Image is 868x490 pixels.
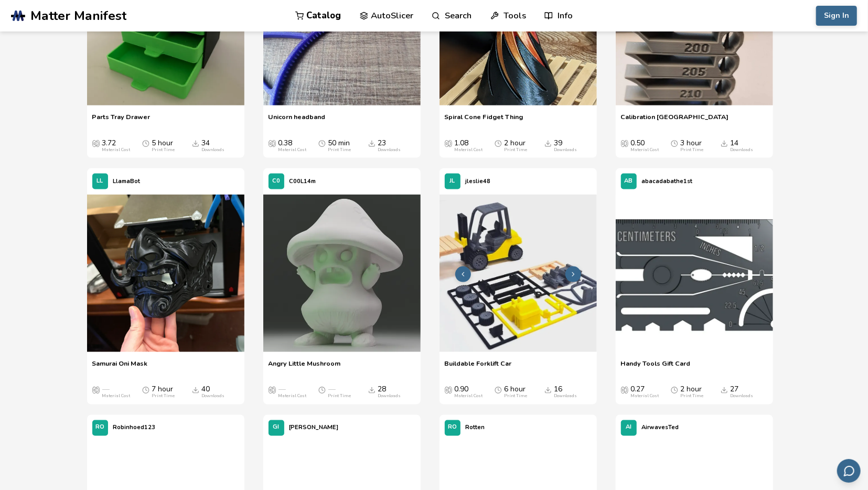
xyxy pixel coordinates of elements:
div: Print Time [681,147,704,153]
a: Samurai Oni Mask [92,359,148,375]
span: Average Print Time [495,139,502,147]
div: Print Time [328,147,351,153]
div: Print Time [152,394,175,399]
a: Calibration [GEOGRAPHIC_DATA] [621,113,729,129]
span: AB [625,178,633,185]
div: Print Time [505,147,528,153]
div: 28 [378,386,401,399]
span: Downloads [368,386,376,394]
a: Unicorn headband [269,113,326,129]
span: Average Cost [92,386,100,394]
span: Average Print Time [495,386,502,394]
p: Robinhoed123 [113,422,156,433]
a: Parts Tray Drawer [92,113,151,129]
div: 40 [202,386,225,399]
p: abacadabathe1st [642,176,693,187]
span: — [102,386,110,394]
button: Send feedback via email [837,459,861,483]
div: Print Time [152,147,175,153]
span: AI [626,424,631,431]
a: Buildable Forklift Car [445,359,512,375]
div: 0.27 [631,386,659,399]
div: Print Time [328,394,351,399]
span: — [328,386,336,394]
p: AirwavesTed [642,422,679,433]
span: Average Print Time [671,386,678,394]
a: Angry Little Mushroom [269,359,341,375]
div: Material Cost [278,147,307,153]
span: GI [273,424,280,431]
span: Downloads [192,139,199,147]
button: Sign In [816,6,857,26]
div: Material Cost [455,394,483,399]
div: Downloads [378,147,401,153]
p: [PERSON_NAME] [290,422,339,433]
span: Downloads [368,139,376,147]
span: — [278,386,286,394]
div: 50 min [328,139,351,153]
a: Spiral Cone Fidget Thing [445,113,523,129]
span: Average Cost [269,386,276,394]
span: Downloads [721,386,728,394]
div: Downloads [554,394,577,399]
div: Downloads [554,147,577,153]
div: Material Cost [631,147,659,153]
div: Downloads [731,394,754,399]
div: 0.90 [455,386,483,399]
div: 23 [378,139,401,153]
div: 27 [731,386,754,399]
span: Average Cost [621,386,628,394]
div: Material Cost [455,147,483,153]
span: Downloads [721,139,728,147]
div: 6 hour [505,386,528,399]
div: Material Cost [278,394,307,399]
span: Average Print Time [318,386,326,394]
span: Average Cost [621,139,628,147]
span: JL [450,178,455,185]
span: Downloads [192,386,199,394]
div: 3 hour [681,139,704,153]
span: Downloads [544,139,552,147]
span: Average Cost [445,386,452,394]
span: Average Cost [269,139,276,147]
span: LL [97,178,103,185]
span: Average Print Time [142,139,149,147]
div: 2 hour [681,386,704,399]
div: Material Cost [631,394,659,399]
span: Average Cost [445,139,452,147]
span: Downloads [544,386,552,394]
div: 3.72 [102,139,131,153]
a: Handy Tools Gift Card [621,359,691,375]
div: 0.50 [631,139,659,153]
p: LlamaBot [113,176,141,187]
div: Material Cost [102,394,131,399]
span: Average Cost [92,139,100,147]
div: Downloads [202,394,225,399]
span: RO [448,424,457,431]
div: Print Time [505,394,528,399]
p: C00L14m [290,176,316,187]
span: RO [95,424,104,431]
div: Downloads [202,147,225,153]
div: 0.38 [278,139,307,153]
span: Average Print Time [671,139,678,147]
div: 39 [554,139,577,153]
span: Matter Manifest [30,8,126,23]
p: jleslie48 [466,176,491,187]
span: Average Print Time [318,139,326,147]
div: 5 hour [152,139,175,153]
span: C0 [272,178,280,185]
div: 14 [731,139,754,153]
div: Downloads [378,394,401,399]
div: Material Cost [102,147,131,153]
div: Print Time [681,394,704,399]
div: Downloads [731,147,754,153]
